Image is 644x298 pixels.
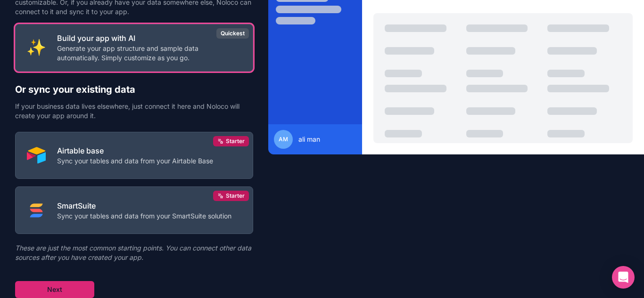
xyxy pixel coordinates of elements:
[15,83,253,96] h2: Or sync your existing data
[216,28,249,39] div: Quickest
[15,102,253,121] p: If your business data lives elsewhere, just connect it here and Noloco will create your app aroun...
[57,156,213,166] p: Sync your tables and data from your Airtable Base
[27,38,46,57] img: INTERNAL_WITH_AI
[27,201,46,220] img: SMART_SUITE
[15,281,94,298] button: Next
[57,145,213,156] p: Airtable base
[15,186,253,234] button: SMART_SUITESmartSuiteSync your tables and data from your SmartSuite solutionStarter
[298,135,320,144] span: ali man
[279,136,288,143] span: am
[57,211,231,221] p: Sync your tables and data from your SmartSuite solution
[15,132,253,179] button: AIRTABLEAirtable baseSync your tables and data from your Airtable BaseStarter
[57,200,231,211] p: SmartSuite
[57,32,241,44] p: Build your app with AI
[612,266,635,289] div: Open Intercom Messenger
[226,137,245,145] span: Starter
[15,24,253,72] button: INTERNAL_WITH_AIBuild your app with AIGenerate your app structure and sample data automatically. ...
[226,192,245,200] span: Starter
[27,146,46,165] img: AIRTABLE
[15,243,253,262] p: These are just the most common starting points. You can connect other data sources after you have...
[57,44,241,63] p: Generate your app structure and sample data automatically. Simply customize as you go.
